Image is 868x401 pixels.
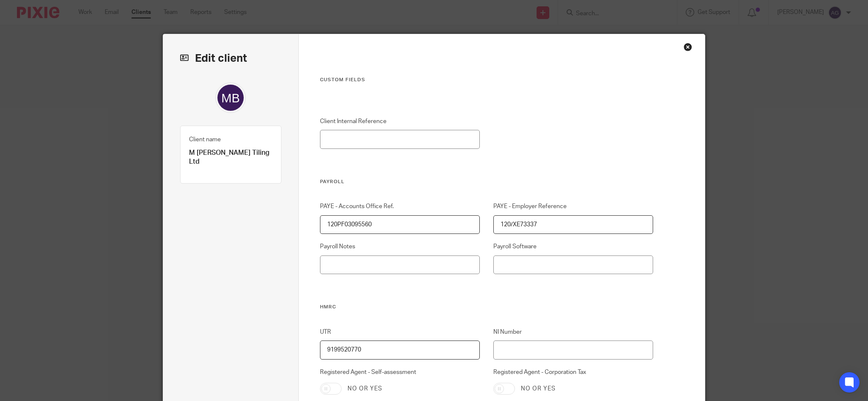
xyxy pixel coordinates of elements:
[493,202,654,211] label: PAYE - Employer Reference
[521,385,556,393] label: No or yes
[320,179,654,185] h3: Payroll
[189,148,273,167] p: M [PERSON_NAME] Tiling Ltd
[493,242,654,251] label: Payroll Software
[189,135,221,144] label: Client name
[320,368,480,376] label: Registered Agent - Self-assessment
[493,328,654,336] label: NI Number
[320,77,654,83] h3: Custom fields
[320,242,480,251] label: Payroll Notes
[320,304,654,310] h3: HMRC
[320,202,480,211] label: PAYE - Accounts Office Ref.
[493,368,654,376] label: Registered Agent - Corporation Tax
[320,328,480,336] label: UTR
[320,117,480,126] label: Client Internal Reference
[215,82,246,113] img: svg%3E
[348,385,382,393] label: No or yes
[684,43,692,51] div: Close this dialog window
[180,51,281,66] h2: Edit client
